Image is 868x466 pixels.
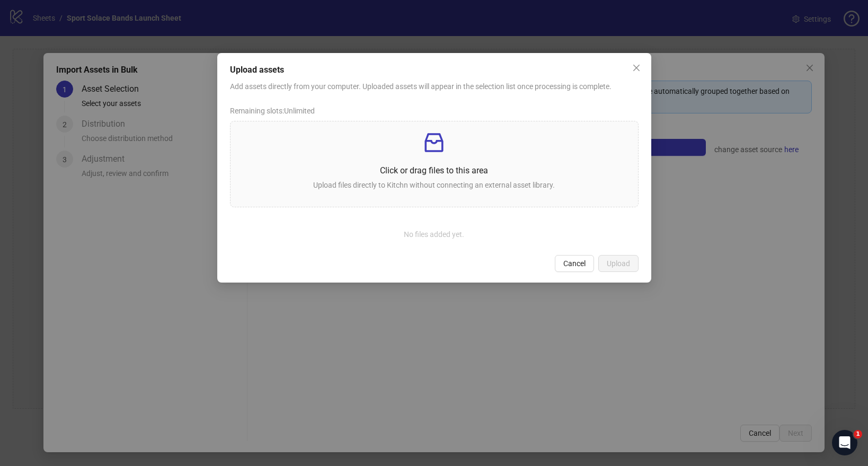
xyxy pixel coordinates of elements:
div: No files added yet. [230,220,639,249]
p: Click or drag files to this area [239,164,630,177]
button: Cancel [555,255,594,272]
span: inbox [421,130,447,155]
span: 1 [854,430,862,438]
iframe: Intercom live chat [832,430,857,455]
span: Remaining slots: Unlimited [230,107,315,115]
button: Upload [598,255,639,272]
p: Upload files directly to Kitchn without connecting an external asset library. [239,179,630,191]
button: Close [628,59,645,76]
span: inboxClick or drag files to this areaUpload files directly to Kitchn without connecting an extern... [231,121,638,207]
div: Upload assets [230,64,639,76]
span: close [632,64,641,72]
span: Add assets directly from your computer. Uploaded assets will appear in the selection list once pr... [230,82,612,91]
span: Cancel [563,259,586,268]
